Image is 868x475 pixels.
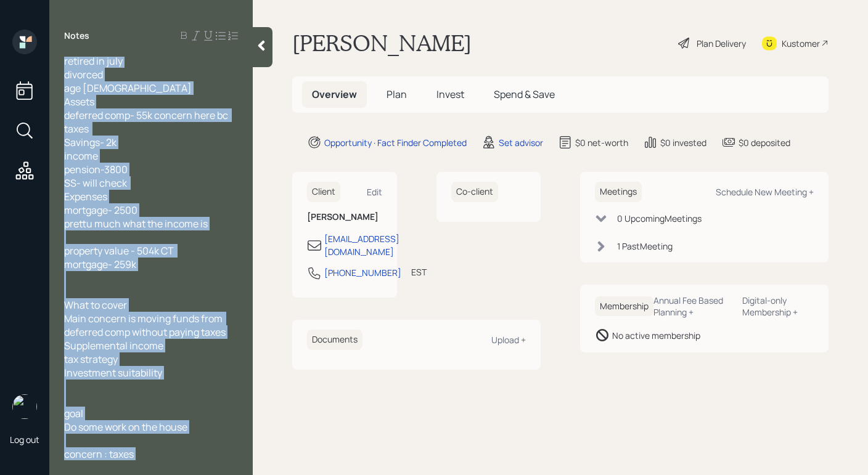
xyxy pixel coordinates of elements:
span: divorced [64,68,103,81]
h6: Co-client [451,182,498,202]
h6: Client [307,182,340,202]
span: Overview [312,87,357,101]
span: Spend & Save [494,87,555,101]
div: Annual Fee Based Planning + [653,294,732,318]
span: goal Do some work on the house [64,407,187,434]
span: concern : taxes [64,447,134,461]
div: Plan Delivery [697,37,746,50]
div: Set advisor [499,136,543,149]
span: Plan [387,87,407,101]
div: Kustomer [782,37,820,50]
h6: Membership [595,296,653,317]
h6: Documents [307,330,362,350]
h6: [PERSON_NAME] [307,212,382,222]
label: Notes [64,30,89,42]
div: $0 deposited [739,136,790,149]
h6: Meetings [595,182,642,202]
span: retired in july [64,54,123,68]
h1: [PERSON_NAME] [292,30,472,57]
div: 1 Past Meeting [617,240,673,253]
div: Log out [10,434,39,445]
div: [EMAIL_ADDRESS][DOMAIN_NAME] [324,232,399,258]
div: EST [411,266,427,278]
span: What to cover Main concern is moving funds from deferred comp without paying taxes Supplemental i... [64,298,226,380]
div: Digital-only Membership + [742,294,814,318]
span: age [DEMOGRAPHIC_DATA] Assets deferred comp- 55k concern here bc taxes Savings- 2k income pension... [64,81,230,230]
div: Schedule New Meeting + [716,186,814,198]
div: $0 invested [660,136,706,149]
span: property value - 504k CT mortgage- 259k [64,244,176,271]
div: Upload + [491,334,526,346]
span: Invest [436,87,464,101]
img: aleksandra-headshot.png [12,394,37,419]
div: No active membership [612,329,700,342]
div: Opportunity · Fact Finder Completed [324,136,467,149]
div: $0 net-worth [575,136,628,149]
div: Edit [367,186,382,198]
div: [PHONE_NUMBER] [324,266,401,279]
div: 0 Upcoming Meeting s [617,212,702,225]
